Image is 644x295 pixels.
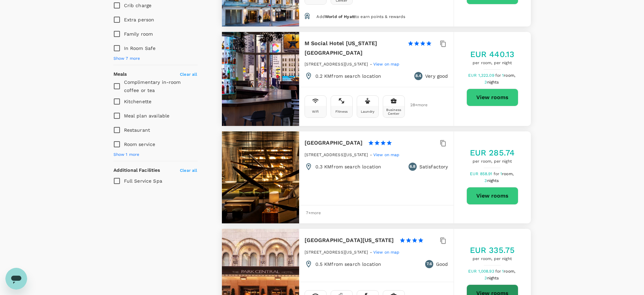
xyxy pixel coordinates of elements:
[315,73,381,79] p: 0.2 KM from search location
[502,171,514,176] span: room,
[305,62,368,67] span: [STREET_ADDRESS][US_STATE]
[305,39,402,58] h6: M Social Hotel [US_STATE][GEOGRAPHIC_DATA]
[124,45,156,51] span: In Room Safe
[124,99,152,104] span: Kitchenette
[305,250,368,255] span: [STREET_ADDRESS][US_STATE]
[410,103,420,107] span: 28 + more
[484,178,500,183] span: 3
[487,178,499,183] span: nights
[495,73,502,78] span: for
[370,250,373,255] span: -
[470,245,515,256] h5: EUR 335.75
[373,62,400,67] span: View on map
[316,14,405,19] span: Add to earn points & rewards
[470,256,515,262] span: per room, per night
[500,171,515,176] span: 1
[370,62,373,67] span: -
[419,163,448,170] p: Satisfactory
[470,147,515,158] h5: EUR 285.74
[124,127,150,133] span: Restaurant
[305,236,394,245] h6: [GEOGRAPHIC_DATA][US_STATE]
[305,152,368,157] span: [STREET_ADDRESS][US_STATE]
[373,152,400,157] span: View on map
[124,17,154,22] span: Extra person
[468,269,495,274] span: EUR 1,008.93
[373,249,400,255] a: View on map
[495,269,502,274] span: for
[410,163,415,170] span: 6.8
[373,250,400,255] span: View on map
[470,60,515,67] span: per room, per night
[180,72,197,77] span: Clear all
[373,61,400,67] a: View on map
[124,3,152,8] span: Crib charge
[370,152,373,157] span: -
[494,171,500,176] span: for
[484,276,500,280] span: 3
[470,171,494,176] span: EUR 858.91
[124,31,153,37] span: Family room
[5,268,27,290] iframe: Button to launch messaging window
[124,79,181,93] span: Complimentary in-room coffee or tea
[504,73,515,78] span: room,
[305,138,363,148] h6: [GEOGRAPHIC_DATA]
[484,80,500,85] span: 3
[385,108,403,115] div: Business Center
[124,142,155,147] span: Room service
[468,73,495,78] span: EUR 1,322.09
[325,14,355,19] span: World of Hyatt
[504,269,515,274] span: room,
[124,178,162,184] span: Full Service Spa
[113,151,140,158] span: Show 1 more
[312,110,319,113] div: Wifi
[124,113,170,118] span: Meal plan available
[315,163,381,170] p: 0.3 KM from search location
[466,187,518,205] button: View rooms
[113,55,140,62] span: Show 7 more
[427,261,432,268] span: 7.6
[466,89,518,106] button: View rooms
[180,168,197,173] span: Clear all
[415,73,421,79] span: 8.4
[470,158,515,165] span: per room, per night
[113,167,160,174] h6: Additional Facilities
[470,49,515,60] h5: EUR 440.13
[487,80,499,85] span: nights
[315,261,381,268] p: 0.5 KM from search location
[487,276,499,280] span: nights
[502,73,516,78] span: 1
[502,269,516,274] span: 1
[436,261,448,268] p: Good
[335,110,348,113] div: Fitness
[361,110,374,113] div: Laundry
[113,71,127,78] h6: Meals
[373,152,400,157] a: View on map
[306,211,316,215] span: 7 + more
[425,73,448,79] p: Very good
